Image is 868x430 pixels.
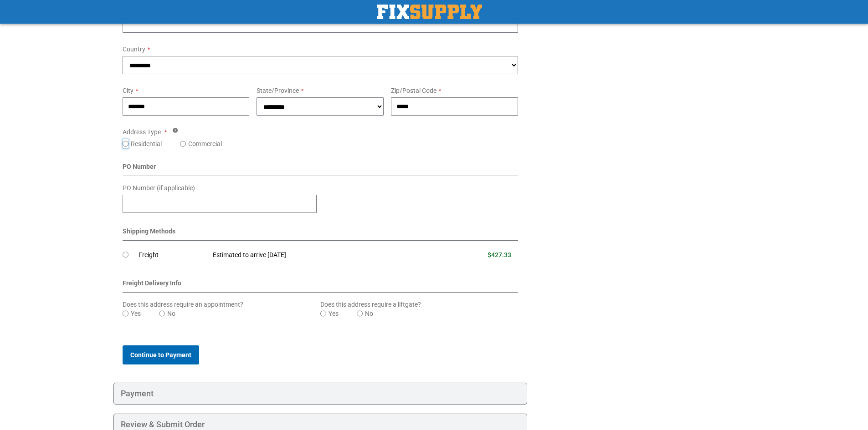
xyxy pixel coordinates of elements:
span: City [123,87,134,94]
label: No [365,309,373,318]
span: PO Number (if applicable) [123,184,195,192]
span: Zip/Postal Code [391,87,437,94]
a: store logo [377,5,482,19]
span: Continue to Payment [130,351,191,359]
td: Freight [139,245,206,265]
label: Residential [131,139,162,148]
span: $427.33 [488,251,511,258]
button: Continue to Payment [123,345,199,364]
div: Shipping Methods [123,227,519,241]
span: Address Type [123,128,161,136]
div: Payment [113,383,528,405]
span: Does this address require a liftgate? [320,301,421,308]
span: Does this address require an appointment? [123,301,243,308]
div: PO Number [123,162,519,176]
label: Yes [329,309,339,318]
label: Yes [131,309,141,318]
td: Estimated to arrive [DATE] [206,245,425,265]
label: No [167,309,175,318]
span: State/Province [257,87,299,94]
div: Freight Delivery Info [123,278,519,293]
label: Commercial [188,139,222,148]
img: Fix Industrial Supply [377,5,482,19]
span: Country [123,46,145,53]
